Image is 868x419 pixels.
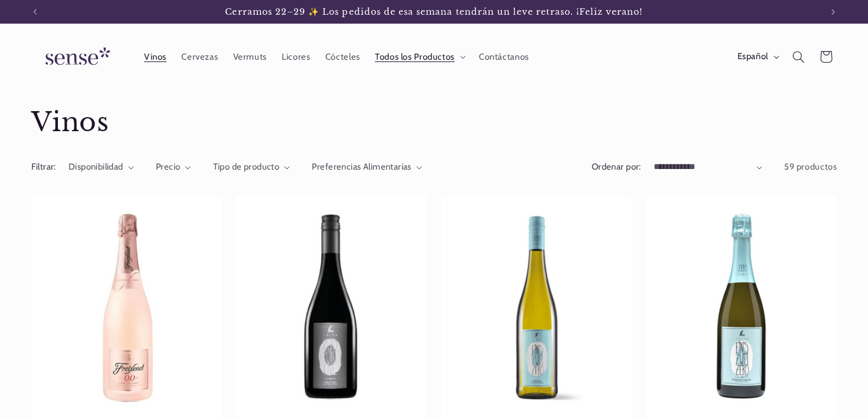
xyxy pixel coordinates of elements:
span: 59 productos [784,161,837,172]
span: Español [738,50,768,63]
span: Vermuts [233,51,267,63]
h1: Vinos [31,106,837,139]
span: Disponibilidad [68,161,123,172]
a: Vinos [136,44,174,70]
span: Todos los Productos [375,51,455,63]
summary: Búsqueda [785,43,812,70]
span: Precio [156,161,181,172]
a: Licores [275,44,318,70]
summary: Disponibilidad (0 seleccionado) [68,161,134,174]
span: Preferencias Alimentarias [312,161,412,172]
span: Cervezas [181,51,218,63]
span: Cerramos 22–29 ✨ Los pedidos de esa semana tendrán un leve retraso. ¡Feliz verano! [225,7,642,17]
button: Español [730,45,785,69]
span: Contáctanos [479,51,529,63]
a: Cervezas [174,44,226,70]
a: Vermuts [226,44,275,70]
a: Contáctanos [471,44,536,70]
label: Ordenar por: [592,161,641,172]
summary: Precio [156,161,191,174]
span: Cócteles [325,51,360,63]
a: Cócteles [318,44,367,70]
a: Sense [27,35,125,79]
span: Vinos [144,51,167,63]
h2: Filtrar: [31,161,56,174]
summary: Todos los Productos [367,44,471,70]
summary: Preferencias Alimentarias (0 seleccionado) [312,161,422,174]
span: Tipo de producto [213,161,280,172]
summary: Tipo de producto (0 seleccionado) [213,161,291,174]
img: Sense [31,40,120,74]
span: Licores [282,51,310,63]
